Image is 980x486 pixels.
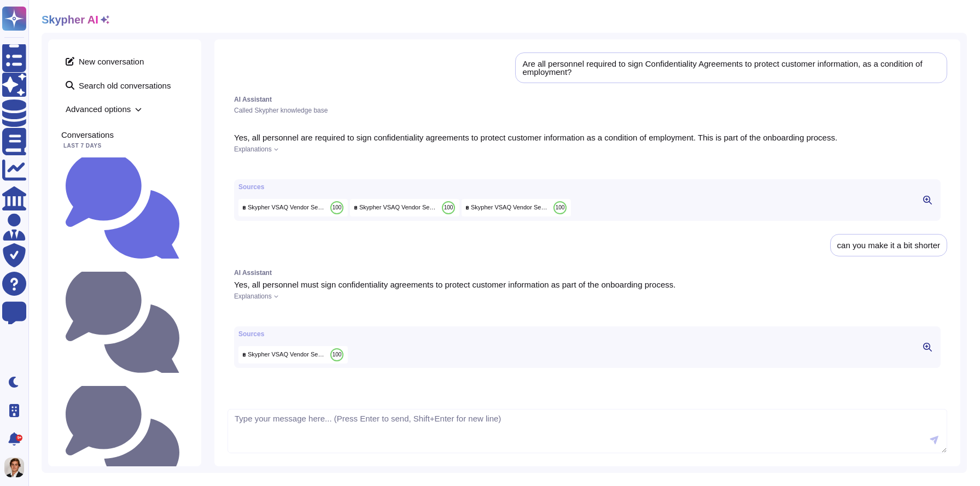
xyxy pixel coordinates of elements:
[16,435,22,441] div: 9+
[61,131,188,139] div: Conversations
[61,52,188,70] span: New conversation
[444,205,453,210] span: 100
[234,270,941,276] div: AI Assistant
[61,143,188,149] div: Last 7 days
[919,341,936,354] button: Click to view sources in the right panel
[462,199,571,216] div: Click to preview/edit this source
[248,350,326,359] span: Skypher VSAQ Vendor Security Assessment Questionnaire evidence 2
[2,455,32,479] button: user
[359,203,437,212] span: Skypher VSAQ Vendor Security Assessment Questionnaire evidence 2
[332,352,342,358] span: 100
[837,241,940,249] div: can you make it a bit shorter
[238,184,571,190] div: Sources
[234,96,941,103] div: AI Assistant
[61,101,188,118] span: Advanced options
[248,203,326,212] span: Skypher VSAQ Vendor Security Assessment Questionnaire evidence 2
[4,458,24,477] img: user
[234,309,243,318] button: Copy this response
[234,133,941,142] p: Yes, all personnel are required to sign confidentiality agreements to protect customer informatio...
[256,162,265,171] button: Dislike this response
[234,146,272,153] span: Explanations
[245,308,254,317] button: Like this response
[234,280,941,289] p: Yes, all personnel must sign confidentiality agreements to protect customer information as part o...
[332,205,342,210] span: 100
[556,205,565,210] span: 100
[234,107,328,114] span: Called Skypher knowledge base
[245,161,254,170] button: Like this response
[256,309,265,318] button: Dislike this response
[471,203,549,212] span: Skypher VSAQ Vendor Security Assessment Questionnaire evidence 2
[238,346,348,364] div: Click to preview/edit this source
[522,60,940,76] div: Are all personnel required to sign Confidentiality Agreements to protect customer information, as...
[234,162,243,171] button: Copy this response
[238,199,348,216] div: Click to preview/edit this source
[350,199,459,216] div: Click to preview/edit this source
[42,13,98,26] h2: Skypher AI
[61,77,188,94] span: Search old conversations
[238,331,348,337] div: Sources
[919,194,936,207] button: Click to view sources in the right panel
[234,293,272,300] span: Explanations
